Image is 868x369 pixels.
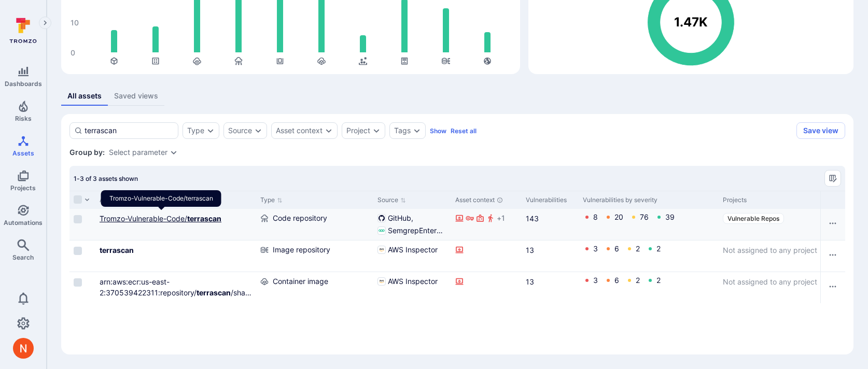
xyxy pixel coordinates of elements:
[100,277,251,319] a: arn:aws:ecr:us-east-2:370539422311:repository/terrascan/sha256:99fb441c0d3cb1fceda4f5f4a893b88694...
[206,126,215,135] button: Expand dropdown
[665,212,675,221] a: 39
[256,240,373,272] div: Cell for Type
[526,195,575,205] div: Vulnerabilities
[526,214,539,223] a: 143
[824,247,841,263] button: Row actions menu
[372,126,381,135] button: Expand dropdown
[74,278,82,287] span: Select row
[197,288,231,297] b: terrascan
[74,215,82,223] span: Select row
[12,253,34,261] span: Search
[74,195,82,204] span: Select all rows
[593,276,598,285] a: 3
[451,272,522,303] div: Cell for Asset context
[636,244,640,253] a: 2
[824,278,841,295] button: Row actions menu
[824,170,841,187] button: Manage columns
[39,17,51,29] button: Expand navigation menu
[640,212,649,221] a: 76
[373,209,451,240] div: Cell for Source
[74,175,138,182] span: 1-3 of 3 assets shown
[526,277,534,286] a: 13
[256,209,373,240] div: Cell for Type
[13,338,34,359] img: ACg8ocIprwjrgDQnDsNSk9Ghn5p5-B8DpAKWoJ5Gi9syOE4K59tr4Q=s96-c
[522,240,579,272] div: Cell for Vulnerabilities
[394,126,411,135] button: Tags
[656,276,661,285] a: 2
[727,215,779,222] span: Vulnerable Repos
[614,244,619,253] a: 6
[41,19,49,27] i: Expand navigation menu
[256,272,373,303] div: Cell for Type
[636,276,640,285] a: 2
[614,276,619,285] a: 6
[824,215,841,232] button: Row actions menu
[95,272,256,303] div: Cell for Asset
[100,214,221,223] a: Tromzo-Vulnerable-Code/terrascan
[100,196,123,204] button: Sort by Asset
[69,209,95,240] div: Cell for selection
[276,126,323,135] button: Asset context
[71,48,75,57] text: 0
[497,213,505,223] span: + 1
[61,87,853,106] div: assets tabs
[723,246,817,254] span: Not assigned to any project
[346,126,370,135] button: Project
[170,148,178,157] button: Expand dropdown
[69,272,95,303] div: Cell for selection
[273,213,327,223] span: Code repository
[377,196,406,204] button: Sort by Source
[451,127,477,135] button: Reset all
[583,195,715,205] div: Vulnerabilities by severity
[228,126,252,135] button: Source
[723,195,844,205] div: Projects
[109,148,167,157] button: Select parameter
[451,240,522,272] div: Cell for Asset context
[388,276,438,287] span: AWS Inspector
[187,126,204,135] button: Type
[10,184,36,192] span: Projects
[254,126,262,135] button: Expand dropdown
[95,240,256,272] div: Cell for Asset
[273,276,328,287] span: Container image
[109,148,178,157] div: grouping parameters
[260,196,283,204] button: Sort by Type
[67,91,102,101] div: All assets
[614,212,623,221] a: 20
[522,209,579,240] div: Cell for Vulnerabilities
[187,214,221,223] b: terrascan
[74,247,82,255] span: Select row
[719,272,848,303] div: Cell for Projects
[69,147,105,158] span: Group by:
[723,213,784,224] a: Vulnerable Repos
[593,212,598,221] a: 8
[15,115,32,122] span: Risks
[579,272,719,303] div: Cell for Vulnerabilities by severity
[13,338,34,359] div: Neeren Patki
[5,80,42,88] span: Dashboards
[388,245,438,255] span: AWS Inspector
[373,240,451,272] div: Cell for Source
[674,15,708,30] text: 1.47K
[579,240,719,272] div: Cell for Vulnerabilities by severity
[114,91,158,101] div: Saved views
[522,272,579,303] div: Cell for Vulnerabilities
[373,272,451,303] div: Cell for Source
[451,209,522,240] div: Cell for Asset context
[4,219,43,226] span: Automations
[413,126,421,135] button: Expand dropdown
[388,225,447,236] span: SemgrepEnterprise
[719,209,848,240] div: Cell for Projects
[100,246,134,254] a: terrascan
[71,18,79,27] text: 10
[325,126,333,135] button: Expand dropdown
[388,213,413,223] span: GitHub
[593,244,598,253] a: 3
[101,190,221,207] div: Tromzo-Vulnerable-Code/terrascan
